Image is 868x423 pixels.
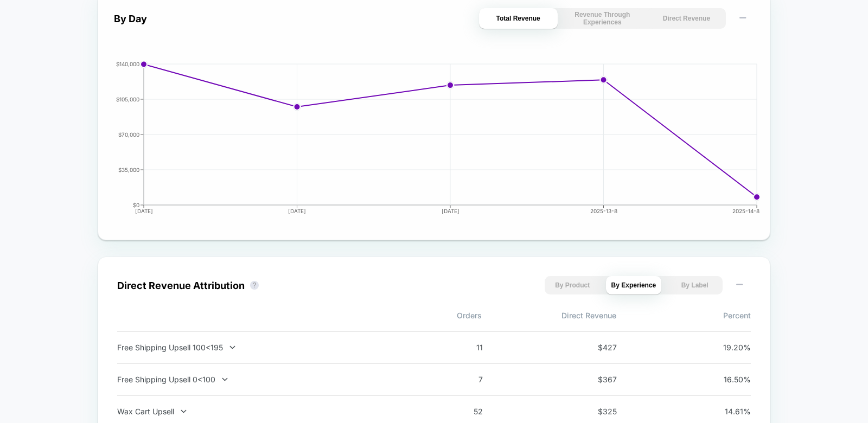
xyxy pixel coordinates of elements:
[117,343,403,352] div: Free Shipping Upsell 100<195
[442,208,459,214] tspan: [DATE]
[732,208,759,214] tspan: 2025-14-8
[568,407,617,416] span: $ 325
[114,13,147,24] div: By Day
[117,280,245,291] div: Direct Revenue Attribution
[347,311,482,320] span: Orders
[702,343,751,352] span: 19.20 %
[479,8,558,29] button: Total Revenue
[116,61,139,67] tspan: $140,000
[118,131,139,138] tspan: $70,000
[590,208,617,214] tspan: 2025-13-8
[116,96,139,102] tspan: $105,000
[434,407,483,416] span: 52
[135,208,153,214] tspan: [DATE]
[616,311,751,320] span: Percent
[288,208,306,214] tspan: [DATE]
[434,343,483,352] span: 11
[482,311,616,320] span: Direct Revenue
[434,375,483,384] span: 7
[118,166,139,173] tspan: $35,000
[568,343,617,352] span: $ 427
[563,8,642,29] button: Revenue Through Experiences
[117,407,403,416] div: Wax Cart Upsell
[606,276,662,294] button: By Experience
[250,281,259,290] button: ?
[545,276,601,294] button: By Product
[568,375,617,384] span: $ 367
[133,202,139,208] tspan: $0
[667,276,723,294] button: By Label
[117,375,403,384] div: Free Shipping Upsell 0<100
[702,407,751,416] span: 14.61 %
[647,8,726,29] button: Direct Revenue
[702,375,751,384] span: 16.50 %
